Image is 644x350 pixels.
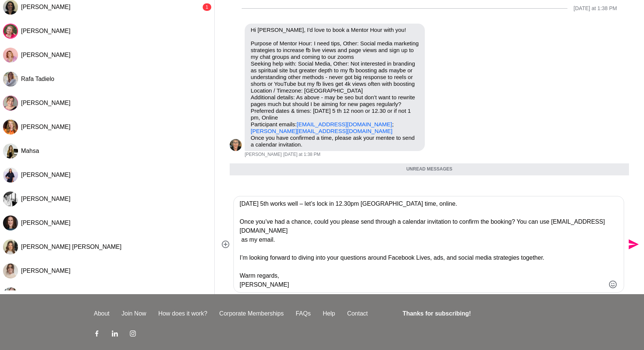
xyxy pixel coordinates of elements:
a: Contact [341,309,374,318]
a: Help [317,309,341,318]
span: Mahsa [21,148,39,154]
span: [PERSON_NAME] [21,4,71,10]
textarea: Type your message [240,199,605,289]
a: How does it work? [152,309,214,318]
span: [PERSON_NAME] [21,28,71,34]
img: S [3,191,18,206]
img: D [3,168,18,182]
a: LinkedIn [112,330,118,339]
p: Once you have confirmed a time, please ask your mentee to send a calendar invitation. [251,135,419,148]
a: About [88,309,116,318]
a: Join Now [116,309,152,318]
img: A [3,239,18,254]
div: [DATE] at 1:38 PM [573,5,617,12]
div: Jeanene Tracy [3,287,18,302]
div: Unread messages [230,163,629,175]
p: Purpose of Mentor Hour: I need tips, Other: Social media marketing strategies to increase fb live... [251,40,419,135]
img: M [3,120,18,135]
div: Ruth Slade [3,96,18,111]
a: Corporate Memberships [213,309,290,318]
a: FAQs [290,309,317,318]
time: 2025-08-23T03:38:10.450Z [283,152,320,158]
img: R [3,72,18,87]
img: R [3,24,18,39]
img: E [3,263,18,278]
span: [PERSON_NAME] [21,220,71,226]
div: Darby Lyndon [3,168,18,182]
span: Rafa Tadielo [21,76,54,82]
h4: Thanks for subscribing! [403,309,546,318]
span: [PERSON_NAME] [21,268,71,274]
span: [PERSON_NAME] [21,52,71,58]
span: [PERSON_NAME] [PERSON_NAME] [21,244,122,250]
span: [PERSON_NAME] [245,152,282,158]
p: Hi [PERSON_NAME], I'd love to book a Mentor Hour with you! [251,27,419,33]
img: V [3,48,18,63]
img: R [3,96,18,111]
div: Julia Ridout [3,215,18,230]
div: Mahsa [3,144,18,159]
button: Send [624,236,641,253]
div: Jane [230,139,242,151]
button: Emoji picker [608,280,617,289]
div: Miranda Bozic [3,120,18,135]
a: [PERSON_NAME][EMAIL_ADDRESS][DOMAIN_NAME] [251,128,393,134]
img: M [3,144,18,159]
div: Elle Thorne [3,263,18,278]
div: Rebecca Frazer [3,24,18,39]
div: Vari McGaan [3,48,18,63]
div: Sarah Cassells [3,191,18,206]
span: [PERSON_NAME] [21,172,71,178]
div: 1 [203,3,211,11]
a: Facebook [94,330,100,339]
a: [EMAIL_ADDRESS][DOMAIN_NAME] [297,121,392,127]
div: Rafa Tadielo [3,72,18,87]
a: Instagram [130,330,136,339]
img: J [3,287,18,302]
img: J [3,215,18,230]
div: Amberlie Jane [3,239,18,254]
span: [PERSON_NAME] [21,100,71,106]
span: [PERSON_NAME] [21,124,71,130]
span: [PERSON_NAME] [21,196,71,202]
img: J [230,139,242,151]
